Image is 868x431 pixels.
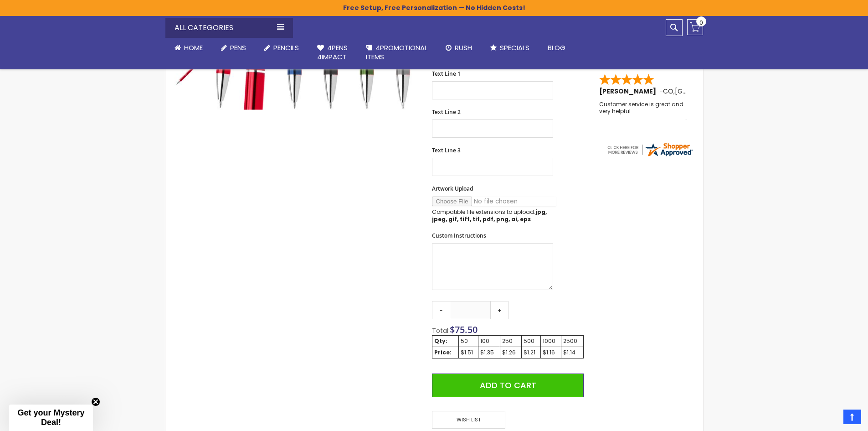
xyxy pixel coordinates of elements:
[308,38,357,68] a: 4Pens4impact
[606,152,693,160] a: 4pens.com certificate URL
[480,338,498,345] div: 100
[165,38,212,58] a: Home
[481,38,539,58] a: Specials
[480,379,536,391] span: Add to Cart
[17,408,84,427] span: Get your Mystery Deal!
[524,349,539,356] div: $1.21
[432,185,473,192] span: Artwork Upload
[599,87,659,96] span: [PERSON_NAME]
[434,337,447,345] strong: Qty:
[659,87,742,96] span: - ,
[212,38,255,58] a: Pens
[699,18,703,27] span: 0
[432,301,450,319] a: -
[9,405,93,431] div: Get your Mystery Deal!Close teaser
[461,349,477,356] div: $1.51
[543,338,559,345] div: 1000
[432,411,505,429] span: Wish List
[317,43,348,62] span: 4Pens 4impact
[524,338,539,345] div: 500
[432,208,547,223] strong: jpg, jpeg, gif, tiff, tif, pdf, png, ai, eps
[432,70,461,78] span: Text Line 1
[490,301,508,319] a: +
[432,374,583,397] button: Add to Cart
[432,232,486,239] span: Custom Instructions
[175,58,202,86] div: Paradigm Custom Metal Pens
[450,323,478,336] span: $
[455,43,472,52] span: Rush
[432,326,450,335] span: Total:
[539,38,575,58] a: Blog
[165,18,293,38] div: All Categories
[273,43,299,52] span: Pencils
[500,43,529,52] span: Specials
[184,43,203,52] span: Home
[230,43,246,52] span: Pens
[432,208,553,223] p: Compatible file extensions to upload:
[675,87,742,96] span: [GEOGRAPHIC_DATA]
[548,43,565,52] span: Blog
[563,338,581,345] div: 2500
[357,38,437,68] a: 4PROMOTIONALITEMS
[502,349,519,356] div: $1.26
[455,323,478,336] span: 75.50
[663,87,673,96] span: CO
[543,349,559,356] div: $1.16
[175,59,202,86] img: Paradigm Custom Metal Pens
[432,411,508,429] a: Wish List
[434,348,452,356] strong: Price:
[432,146,461,154] span: Text Line 3
[599,101,688,121] div: Customer service is great and very helpful
[432,108,461,116] span: Text Line 2
[687,19,703,35] a: 0
[843,410,861,424] a: Top
[480,349,498,356] div: $1.35
[606,141,693,158] img: 4pens.com widget logo
[461,338,477,345] div: 50
[255,38,308,58] a: Pencils
[91,397,100,406] button: Close teaser
[437,38,481,58] a: Rush
[366,43,427,62] span: 4PROMOTIONAL ITEMS
[502,338,519,345] div: 250
[563,349,581,356] div: $1.14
